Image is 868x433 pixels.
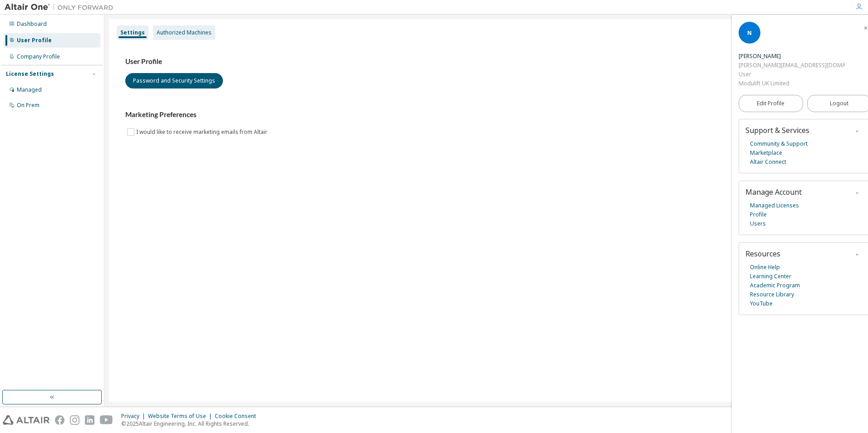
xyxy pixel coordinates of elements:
[757,100,784,107] span: Edit Profile
[750,219,766,228] a: Users
[739,95,803,112] a: Edit Profile
[750,299,773,308] a: YouTube
[745,187,802,197] span: Manage Account
[5,3,118,12] img: Altair One
[750,210,767,219] a: Profile
[125,73,223,89] button: Password and Security Settings
[125,110,847,119] h3: Marketing Preferences
[750,281,800,290] a: Academic Program
[739,61,845,70] div: [PERSON_NAME][EMAIL_ADDRESS][DOMAIN_NAME]
[750,272,791,281] a: Learning Center
[747,29,752,37] span: N
[750,290,794,299] a: Resource Library
[121,413,148,420] div: Privacy
[148,413,215,420] div: Website Terms of Use
[17,102,39,109] div: On Prem
[125,57,847,66] h3: User Profile
[6,70,54,78] div: License Settings
[739,70,845,79] div: User
[745,249,780,259] span: Resources
[17,37,52,44] div: User Profile
[17,53,60,60] div: Company Profile
[70,415,79,425] img: instagram.svg
[136,127,269,138] label: I would like to receive marketing emails from Altair
[17,86,42,93] div: Managed
[750,148,782,157] a: Marketplace
[157,29,212,36] div: Authorized Machines
[830,99,848,108] span: Logout
[85,415,94,425] img: linkedin.svg
[215,413,261,420] div: Cookie Consent
[739,79,845,88] div: Modulift UK Limited
[750,263,780,272] a: Online Help
[739,52,845,61] div: Nikitesh Rana
[750,157,786,167] a: Altair Connect
[3,415,49,425] img: altair_logo.svg
[745,125,809,135] span: Support & Services
[100,415,113,425] img: youtube.svg
[55,415,64,425] img: facebook.svg
[750,201,799,210] a: Managed Licenses
[120,29,145,36] div: Settings
[121,420,261,428] p: © 2025 Altair Engineering, Inc. All Rights Reserved.
[17,20,47,28] div: Dashboard
[750,139,808,148] a: Community & Support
